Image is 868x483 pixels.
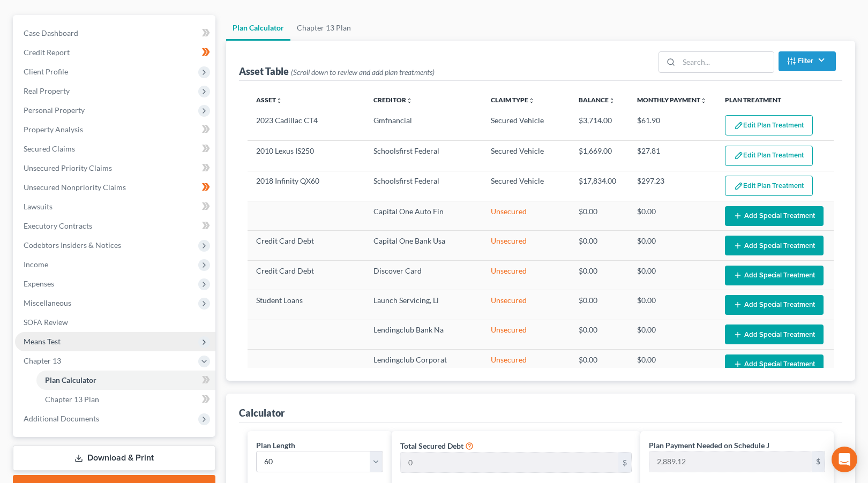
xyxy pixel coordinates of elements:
[401,452,618,473] input: 0.00
[482,320,570,349] td: Unsecured
[365,231,482,260] td: Capital One Bank Usa
[36,371,215,390] a: Plan Calculator
[15,139,215,159] a: Secured Claims
[290,15,357,41] a: Chapter 13 Plan
[248,231,365,260] td: Credit Card Debt
[618,452,631,473] div: $
[291,67,435,77] span: (Scroll down to review and add plan treatments)
[482,141,570,171] td: Secured Vehicle
[628,171,716,201] td: $297.23
[570,320,628,349] td: $0.00
[365,201,482,231] td: Capital One Auto Fin
[628,350,716,379] td: $0.00
[700,97,707,104] i: unfold_more
[24,125,83,134] span: Property Analysis
[24,337,61,346] span: Means Test
[15,43,215,62] a: Credit Report
[24,260,48,269] span: Income
[482,111,570,141] td: Secured Vehicle
[725,354,824,374] button: Add Special Treatment
[248,111,365,141] td: 2023 Cadillac CT4
[528,97,535,104] i: unfold_more
[725,206,824,226] button: Add Special Treatment
[628,201,716,231] td: $0.00
[482,290,570,320] td: Unsecured
[716,89,834,111] th: Plan Treatment
[15,159,215,178] a: Unsecured Priority Claims
[24,414,99,423] span: Additional Documents
[725,115,813,135] button: Edit Plan Treatment
[570,171,628,201] td: $17,834.00
[365,350,482,379] td: Lendingclub Corporat
[256,96,282,104] a: Assetunfold_more
[239,406,285,419] div: Calculator
[482,350,570,379] td: Unsecured
[24,48,70,57] span: Credit Report
[649,451,812,472] input: 0.00
[609,97,615,104] i: unfold_more
[15,178,215,197] a: Unsecured Nonpriority Claims
[628,320,716,349] td: $0.00
[256,440,295,451] label: Plan Length
[36,390,215,409] a: Chapter 13 Plan
[365,111,482,141] td: Gmfnancial
[24,183,126,192] span: Unsecured Nonpriority Claims
[24,105,85,115] span: Personal Property
[570,350,628,379] td: $0.00
[725,236,824,255] button: Add Special Treatment
[365,290,482,320] td: Launch Servicing, Ll
[570,111,628,141] td: $3,714.00
[400,440,463,451] label: Total Secured Debt
[24,298,71,307] span: Miscellaneous
[226,15,290,41] a: Plan Calculator
[482,231,570,260] td: Unsecured
[734,151,743,160] img: edit-pencil-c1479a1de80d8dea1e2430c2f745a3c6a07e9d7aa2eeffe225670001d78357a8.svg
[491,96,535,104] a: Claim Typeunfold_more
[24,67,68,76] span: Client Profile
[628,260,716,290] td: $0.00
[365,141,482,171] td: Schoolsfirst Federal
[15,120,215,139] a: Property Analysis
[832,447,857,472] div: Open Intercom Messenger
[725,176,813,196] button: Edit Plan Treatment
[570,201,628,231] td: $0.00
[579,96,615,104] a: Balanceunfold_more
[24,28,78,37] span: Case Dashboard
[725,266,824,285] button: Add Special Treatment
[276,97,282,104] i: unfold_more
[628,141,716,171] td: $27.81
[248,171,365,201] td: 2018 Infinity QX60
[365,171,482,201] td: Schoolsfirst Federal
[628,111,716,141] td: $61.90
[812,451,825,472] div: $
[24,356,61,365] span: Chapter 13
[24,318,68,327] span: SOFA Review
[482,260,570,290] td: Unsecured
[406,97,413,104] i: unfold_more
[779,51,836,71] button: Filter
[24,163,112,172] span: Unsecured Priority Claims
[570,260,628,290] td: $0.00
[649,440,769,451] label: Plan Payment Needed on Schedule J
[24,144,75,153] span: Secured Claims
[570,141,628,171] td: $1,669.00
[628,231,716,260] td: $0.00
[373,96,413,104] a: Creditorunfold_more
[365,260,482,290] td: Discover Card
[734,182,743,191] img: edit-pencil-c1479a1de80d8dea1e2430c2f745a3c6a07e9d7aa2eeffe225670001d78357a8.svg
[734,121,743,130] img: edit-pencil-c1479a1de80d8dea1e2430c2f745a3c6a07e9d7aa2eeffe225670001d78357a8.svg
[15,24,215,43] a: Case Dashboard
[679,52,774,72] input: Search...
[15,216,215,236] a: Executory Contracts
[570,290,628,320] td: $0.00
[15,197,215,216] a: Lawsuits
[628,290,716,320] td: $0.00
[248,141,365,171] td: 2010 Lexus IS250
[365,320,482,349] td: Lendingclub Bank Na
[45,395,99,404] span: Chapter 13 Plan
[570,231,628,260] td: $0.00
[248,290,365,320] td: Student Loans
[725,324,824,344] button: Add Special Treatment
[482,201,570,231] td: Unsecured
[24,240,121,250] span: Codebtors Insiders & Notices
